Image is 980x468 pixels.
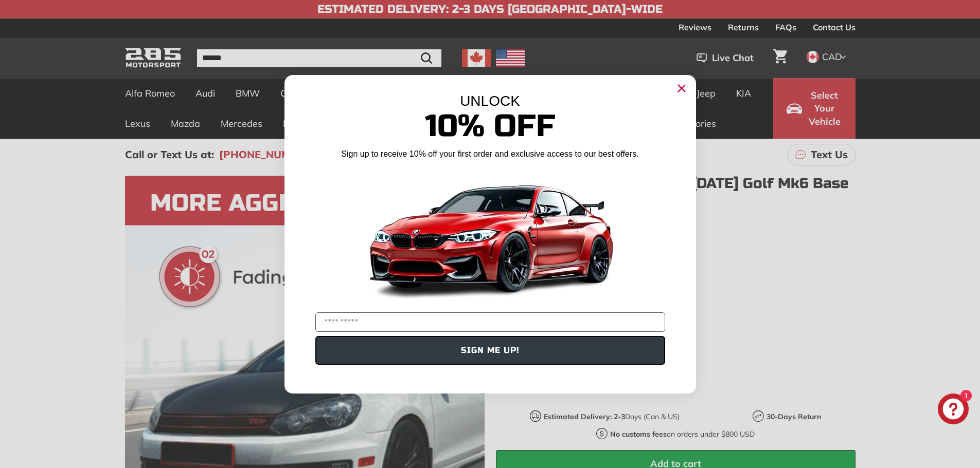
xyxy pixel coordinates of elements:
[315,336,665,365] button: SIGN ME UP!
[362,164,619,308] img: Banner showing BMW 4 Series Body kit
[425,107,556,145] span: 10% Off
[341,149,638,158] span: Sign up to receive 10% off your first order and exclusive access to our best offers.
[315,312,665,332] input: YOUR EMAIL
[460,93,520,109] span: UNLOCK
[673,80,690,97] button: Close dialog
[935,394,972,427] inbox-online-store-chat: Shopify online store chat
